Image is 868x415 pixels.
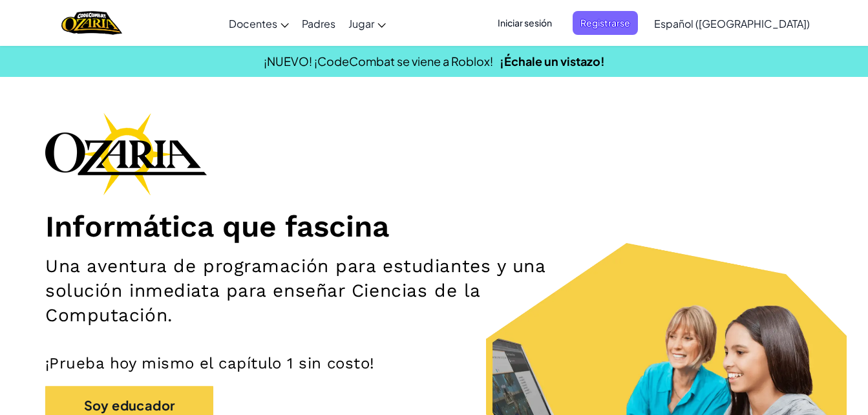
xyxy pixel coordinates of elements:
a: Jugar [342,6,392,41]
span: Jugar [348,17,374,30]
img: Home [61,10,122,36]
p: ¡Prueba hoy mismo el capítulo 1 sin costo! [45,354,823,373]
a: ¡Échale un vistazo! [500,54,605,69]
h2: Una aventura de programación para estudiantes y una solución inmediata para enseñar Ciencias de l... [45,254,566,328]
img: Ozaria branding logo [45,112,207,195]
span: Docentes [229,17,277,30]
a: Docentes [222,6,295,41]
a: Español ([GEOGRAPHIC_DATA]) [648,6,816,41]
a: Ozaria by CodeCombat logo [61,10,122,36]
button: Registrarse [573,11,638,35]
a: Padres [295,6,342,41]
span: Español ([GEOGRAPHIC_DATA]) [654,17,810,30]
span: ¡NUEVO! ¡CodeCombat se viene a Roblox! [264,54,493,69]
button: Iniciar sesión [490,11,560,35]
h1: Informática que fascina [45,208,823,244]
